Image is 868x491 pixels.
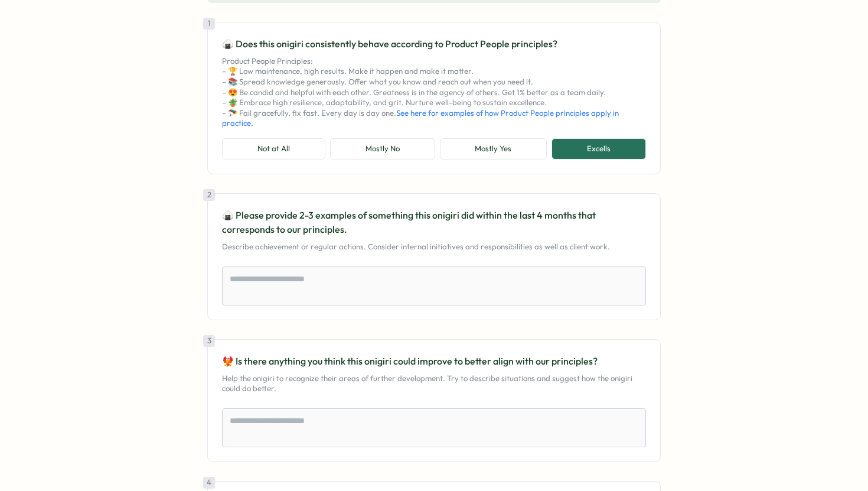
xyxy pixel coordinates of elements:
div: 4 [203,477,215,489]
p: 🍙 Please provide 2-3 examples of something this onigiri did within the last 4 months that corresp... [222,208,646,238]
div: 3 [203,335,215,347]
p: 🍙 Does this onigiri consistently behave according to Product People principles? [222,37,646,51]
button: Mostly Yes [440,138,547,160]
div: 1 [203,18,215,30]
p: 🐦‍🔥 Is there anything you think this onigiri could improve to better align with our principles? [222,354,646,369]
button: Not at All [222,138,325,160]
p: Describe achievement or regular actions. Consider internal initiatives and responsibilities as we... [222,242,646,252]
a: See here for examples of how Product People principles apply in practice. [222,108,619,128]
button: Excells [552,138,646,160]
p: Help the onigiri to recognize their areas of further development. Try to describe situations and ... [222,373,646,394]
div: 2 [203,189,215,201]
button: Mostly No [330,138,435,160]
p: Product People Principles: – 🏆 Low maintenance, high results. Make it happen and make it matter. ... [222,56,646,129]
